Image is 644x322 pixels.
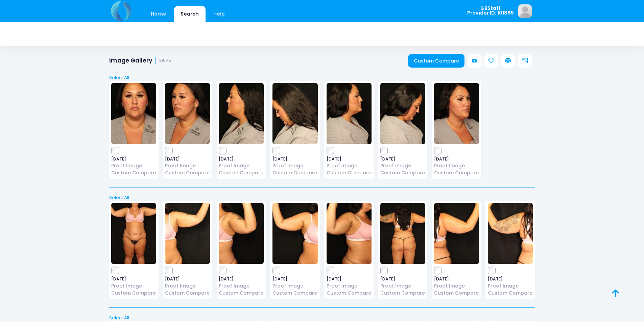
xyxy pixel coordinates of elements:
[380,169,425,176] a: Custom Compare
[174,6,206,22] a: Search
[434,162,479,169] a: Proof Image
[272,169,317,176] a: Custom Compare
[219,162,264,169] a: Proof Image
[488,203,533,264] img: image
[107,74,537,81] a: Select All
[327,157,372,161] span: [DATE]
[165,157,210,161] span: [DATE]
[165,83,210,144] img: image
[219,169,264,176] a: Custom Compare
[207,6,231,22] a: Help
[380,83,425,144] img: image
[219,282,264,290] a: Proof Image
[488,282,533,290] a: Proof Image
[144,6,173,22] a: Home
[272,83,317,144] img: image
[111,162,156,169] a: Proof Image
[467,6,514,16] span: GBStaff Provider ID: 101885
[380,162,425,169] a: Proof Image
[327,290,372,297] a: Custom Compare
[111,282,156,290] a: Proof Image
[107,315,537,321] a: Select All
[272,282,317,290] a: Proof Image
[380,203,425,264] img: image
[380,277,425,281] span: [DATE]
[272,277,317,281] span: [DATE]
[380,290,425,297] a: Custom Compare
[272,157,317,161] span: [DATE]
[111,157,156,161] span: [DATE]
[165,277,210,281] span: [DATE]
[111,277,156,281] span: [DATE]
[165,203,210,264] img: image
[272,162,317,169] a: Proof Image
[111,290,156,297] a: Custom Compare
[219,203,264,264] img: image
[408,54,464,68] a: Custom Compare
[327,203,372,264] img: image
[434,277,479,281] span: [DATE]
[219,277,264,281] span: [DATE]
[327,83,372,144] img: image
[272,290,317,297] a: Custom Compare
[434,83,479,144] img: image
[380,282,425,290] a: Proof Image
[380,157,425,161] span: [DATE]
[327,277,372,281] span: [DATE]
[434,290,479,297] a: Custom Compare
[165,162,210,169] a: Proof Image
[111,169,156,176] a: Custom Compare
[219,157,264,161] span: [DATE]
[165,290,210,297] a: Custom Compare
[488,290,533,297] a: Custom Compare
[434,157,479,161] span: [DATE]
[219,83,264,144] img: image
[327,169,372,176] a: Custom Compare
[327,162,372,169] a: Proof Image
[518,4,532,18] img: image
[107,194,537,201] a: Select All
[272,203,317,264] img: image
[165,169,210,176] a: Custom Compare
[434,169,479,176] a: Custom Compare
[165,282,210,290] a: Proof Image
[159,58,171,63] small: 31045
[434,282,479,290] a: Proof Image
[488,277,533,281] span: [DATE]
[434,203,479,264] img: image
[327,282,372,290] a: Proof Image
[111,203,156,264] img: image
[219,290,264,297] a: Custom Compare
[111,83,156,144] img: image
[109,57,172,64] h1: Image Gallery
